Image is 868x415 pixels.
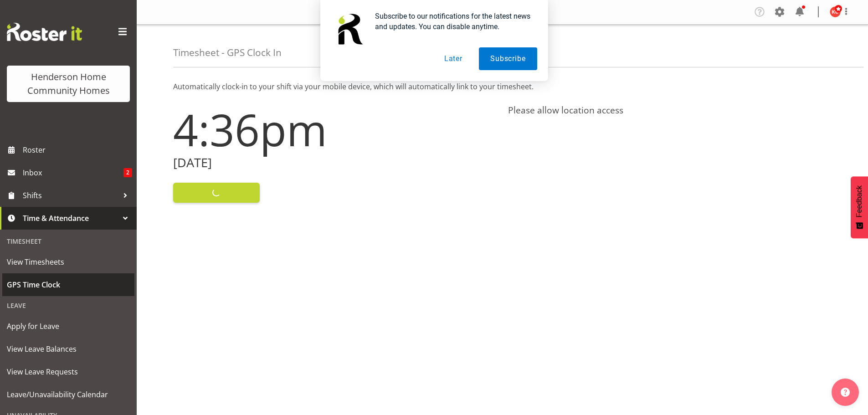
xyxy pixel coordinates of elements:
[508,105,832,116] h4: Please allow location access
[368,11,537,32] div: Subscribe to our notifications for the latest news and updates. You can disable anytime.
[7,255,130,269] span: View Timesheets
[855,185,863,217] span: Feedback
[7,342,130,356] span: View Leave Balances
[173,105,497,154] h1: 4:36pm
[851,176,868,238] button: Feedback - Show survey
[2,338,134,360] a: View Leave Balances
[23,211,118,225] span: Time & Attendance
[23,166,123,179] span: Inbox
[7,388,130,401] span: Leave/Unavailability Calendar
[123,168,132,177] span: 2
[2,296,134,315] div: Leave
[7,365,130,379] span: View Leave Requests
[2,360,134,383] a: View Leave Requests
[2,315,134,338] a: Apply for Leave
[2,273,134,296] a: GPS Time Clock
[2,251,134,273] a: View Timesheets
[479,47,537,70] button: Subscribe
[23,189,118,202] span: Shifts
[433,47,474,70] button: Later
[2,232,134,251] div: Timesheet
[7,278,130,292] span: GPS Time Clock
[173,156,497,170] h2: [DATE]
[23,143,132,157] span: Roster
[173,81,832,92] p: Automatically clock-in to your shift via your mobile device, which will automatically link to you...
[331,11,368,47] img: notification icon
[7,319,130,333] span: Apply for Leave
[841,388,850,397] img: help-xxl-2.png
[2,383,134,406] a: Leave/Unavailability Calendar
[16,70,121,97] div: Henderson Home Community Homes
